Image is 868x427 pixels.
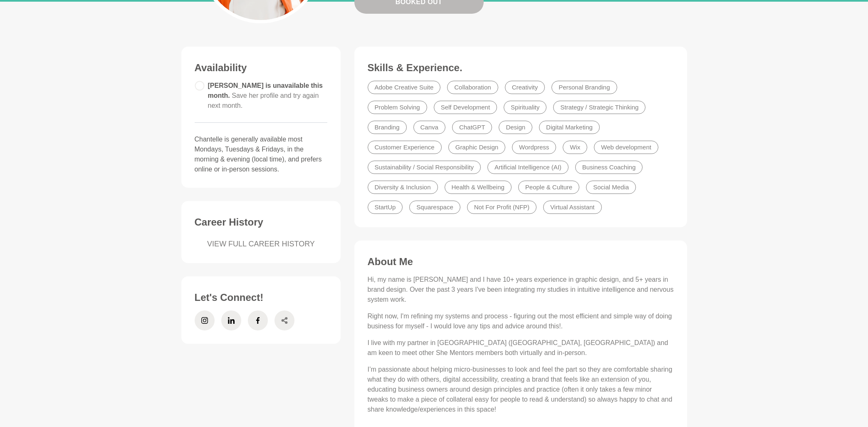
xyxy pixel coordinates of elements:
[274,310,294,330] a: Share
[368,275,674,305] p: Hi, my name is [PERSON_NAME] and I have 10+ years experience in graphic design, and 5+ years in b...
[195,310,215,330] a: Instagram
[195,216,328,228] h3: Career History
[208,82,323,109] span: [PERSON_NAME] is unavailable this month.
[368,365,674,415] p: I’m passionate about helping micro-businesses to look and feel the part so they are comfortable s...
[208,92,319,109] span: Save her profile and try again next month.
[248,310,268,330] a: Facebook
[195,238,328,250] a: VIEW FULL CAREER HISTORY
[195,62,328,74] h3: Availability
[221,310,241,330] a: LinkedIn
[368,311,674,331] p: Right now, I'm refining my systems and process - figuring out the most efficient and simple way o...
[195,134,328,174] p: Chantelle is generally available most Mondays, Tuesdays & Fridays, in the morning & evening (loca...
[195,291,328,304] h3: Let's Connect!
[368,62,674,74] h3: Skills & Experience.
[368,256,674,268] h3: About Me
[368,338,674,358] p: I live with my partner in [GEOGRAPHIC_DATA] ([GEOGRAPHIC_DATA], [GEOGRAPHIC_DATA]) and am keen to...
